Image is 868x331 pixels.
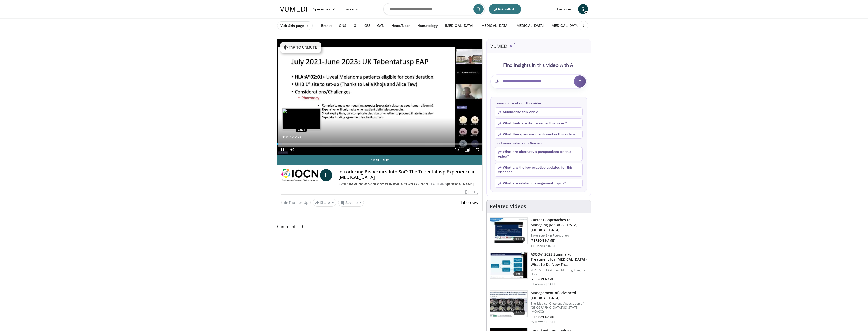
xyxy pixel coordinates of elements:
button: [MEDICAL_DATA] [548,21,582,31]
span: 16:13 [513,271,526,276]
p: 49 views [531,320,543,324]
a: 17:05 Management of Advanced [MEDICAL_DATA] The Medical Oncology Association of [GEOGRAPHIC_DATA]... [490,290,588,324]
button: Pause [277,145,287,155]
a: 16:13 ASCO® 2025 Summary: Treatment for [MEDICAL_DATA] - What to Do Now Th… 2025 ASCO® Annual Mee... [490,252,588,286]
img: image.jpeg [282,108,320,130]
button: GU [361,21,373,31]
a: Email Lalit [277,155,483,165]
button: [MEDICAL_DATA] [512,21,547,31]
button: GI [350,21,360,31]
button: What are the key practice updates for this disease? [495,163,583,177]
button: Playback Rate [452,145,462,155]
a: [PERSON_NAME] [447,182,474,186]
p: The Medical Oncology Association of [GEOGRAPHIC_DATA][US_STATE] (MOASC) [531,302,588,314]
button: CNS [336,21,349,31]
button: Ask with AI [489,4,521,14]
span: 14 views [460,200,478,206]
img: VuMedi Logo [280,7,307,12]
img: vumedi-ai-logo.svg [490,43,515,48]
button: Breast [318,21,335,31]
img: The Immuno-Oncology Clinical Network (IOCN) [281,169,318,181]
a: 31:21 Current Approaches to Managing [MEDICAL_DATA] [MEDICAL_DATA] Save Your Skin Foundation [PER... [490,217,588,248]
button: What trials are discussed in this video? [495,118,583,128]
div: By FEATURING [338,182,478,187]
button: What therapies are mentioned in this video? [495,130,583,139]
button: [MEDICAL_DATA] [477,21,511,31]
video-js: Video Player [277,39,483,155]
a: L [320,169,332,181]
div: · [544,320,545,324]
span: 0:04 [282,135,289,139]
h4: Introducing Bispecifics Into SoC: The Tebentafusp Experience in [MEDICAL_DATA] [338,169,478,180]
p: [PERSON_NAME] [531,315,588,319]
div: · [546,244,547,248]
button: Head/Neck [389,21,414,31]
img: 7f375f9b-8df1-4896-b0e8-08a8f5743cc4.150x105_q85_crop-smart_upscale.jpg [490,218,527,244]
button: [MEDICAL_DATA] [442,21,476,31]
p: Learn more about this video... [495,101,583,105]
p: Find more videos on Vumedi [495,141,583,145]
button: Share [313,199,336,207]
button: Save to [338,199,364,207]
p: 111 views [531,244,545,248]
h3: Current Approaches to Managing [MEDICAL_DATA] [MEDICAL_DATA] [531,217,588,233]
input: Search topics, interventions [383,3,485,15]
h4: Find Insights in this video with AI [490,62,587,68]
a: Thumbs Up [281,199,311,206]
a: Favorites [554,4,575,14]
div: · [544,282,545,286]
p: 2025 ASCO® Annual Meeting Insights Hub [531,268,588,276]
span: 25:58 [292,135,301,139]
span: 31:21 [513,237,526,242]
button: What are alternative perspectives on this video? [495,147,583,161]
button: Unmute [287,145,298,155]
button: Tap to unmute [280,42,321,53]
p: [DATE] [548,244,558,248]
a: Specialties [310,4,339,14]
span: Comments 0 [277,223,483,230]
p: [DATE] [546,320,557,324]
h4: Related Videos [490,203,526,210]
a: Visit Skin page [277,21,313,30]
button: Hematology [414,21,441,31]
button: GYN [374,21,387,31]
button: What are related management topics? [495,179,583,188]
a: S [578,4,588,14]
img: 5b5c08f7-3cf3-4841-b46b-8a5ff33a2f48.150x105_q85_crop-smart_upscale.jpg [490,252,527,278]
p: Save Your Skin Foundation [531,234,588,238]
p: [DATE] [546,282,557,286]
input: Question for AI [490,74,587,89]
img: af043aef-8a1c-449b-81b9-aed460b94dce.150x105_q85_crop-smart_upscale.jpg [490,291,527,317]
h3: ASCO® 2025 Summary: Treatment for [MEDICAL_DATA] - What to Do Now Th… [531,252,588,267]
div: [DATE] [465,190,478,194]
p: [PERSON_NAME] [531,239,588,243]
h3: Management of Advanced [MEDICAL_DATA] [531,290,588,301]
button: Enable picture-in-picture mode [462,145,472,155]
a: Browse [338,4,362,14]
button: Summarize this video [495,107,583,116]
p: 81 views [531,282,543,286]
div: Progress Bar [277,143,483,145]
span: / [290,135,291,139]
p: [PERSON_NAME] [531,277,588,281]
a: The Immuno-Oncology Clinical Network (IOCN) [342,182,430,186]
button: Fullscreen [472,145,482,155]
span: 17:05 [513,310,526,315]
